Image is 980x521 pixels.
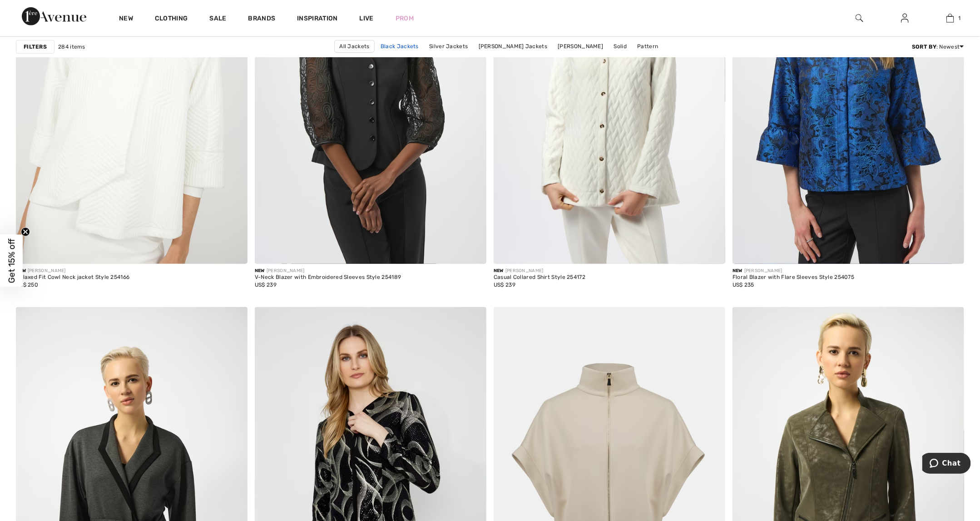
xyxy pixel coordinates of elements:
[16,282,38,288] span: US$ 250
[6,238,17,283] span: Get 15% off
[16,274,129,281] div: Relaxed Fit Cowl Neck jacket Style 254166
[255,268,265,273] span: New
[733,274,855,281] div: Floral Blazer with Flare Sleeves Style 254075
[733,268,742,273] span: New
[494,268,504,273] span: New
[58,43,85,51] span: 284 items
[959,14,961,22] span: 1
[494,274,585,281] div: Casual Collared Shirt Style 254172
[922,453,971,476] iframe: Opens a widget where you can chat to one of our agents
[474,40,552,52] a: [PERSON_NAME] Jackets
[901,13,909,24] img: My Info
[119,15,133,24] a: New
[733,268,855,274] div: [PERSON_NAME]
[553,40,608,52] a: [PERSON_NAME]
[21,227,30,236] button: Close teaser
[609,40,632,52] a: Solid
[928,13,972,24] a: 1
[733,282,754,288] span: US$ 235
[22,7,86,25] img: 1ère Avenue
[297,15,337,24] span: Inspiration
[946,13,954,24] img: My Bag
[16,268,26,273] span: New
[24,43,47,51] strong: Filters
[255,268,401,274] div: [PERSON_NAME]
[360,14,374,23] a: Live
[633,40,663,52] a: Pattern
[912,44,936,50] strong: Sort By
[16,268,129,274] div: [PERSON_NAME]
[248,15,276,24] a: Brands
[255,274,401,281] div: V-Neck Blazer with Embroidered Sleeves Style 254189
[494,282,515,288] span: US$ 239
[255,282,277,288] span: US$ 239
[334,40,374,53] a: All Jackets
[494,268,585,274] div: [PERSON_NAME]
[856,13,863,24] img: search the website
[376,40,423,52] a: Black Jackets
[155,15,188,24] a: Clothing
[425,40,472,52] a: Silver Jackets
[912,43,964,51] div: : Newest
[396,14,414,23] a: Prom
[894,13,916,24] a: Sign In
[209,15,226,24] a: Sale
